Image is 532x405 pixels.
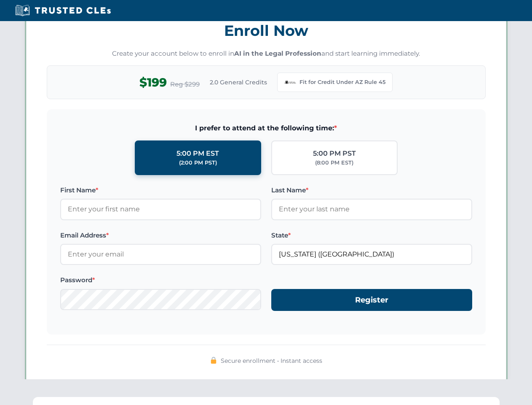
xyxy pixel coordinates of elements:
[271,289,472,311] button: Register
[60,275,261,285] label: Password
[47,17,486,44] h3: Enroll Now
[170,79,200,89] span: Reg $299
[315,159,353,167] div: (8:00 PM EST)
[210,78,267,87] span: 2.0 General Credits
[176,148,219,159] div: 5:00 PM EST
[221,356,322,365] span: Secure enrollment • Instant access
[271,230,472,240] label: State
[271,199,472,220] input: Enter your last name
[299,78,385,86] span: Fit for Credit Under AZ Rule 45
[60,123,472,134] span: I prefer to attend at the following time:
[179,159,217,167] div: (2:00 PM PST)
[13,4,113,17] img: Trusted CLEs
[60,199,261,220] input: Enter your first name
[60,244,261,265] input: Enter your email
[60,185,261,195] label: First Name
[234,49,321,57] strong: AI in the Legal Profession
[139,73,167,92] span: $199
[210,357,217,364] img: 🔒
[313,148,356,159] div: 5:00 PM PST
[284,76,296,88] img: Arizona Bar
[47,49,486,59] p: Create your account below to enroll in and start learning immediately.
[271,185,472,195] label: Last Name
[60,230,261,240] label: Email Address
[271,244,472,265] input: Arizona (AZ)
